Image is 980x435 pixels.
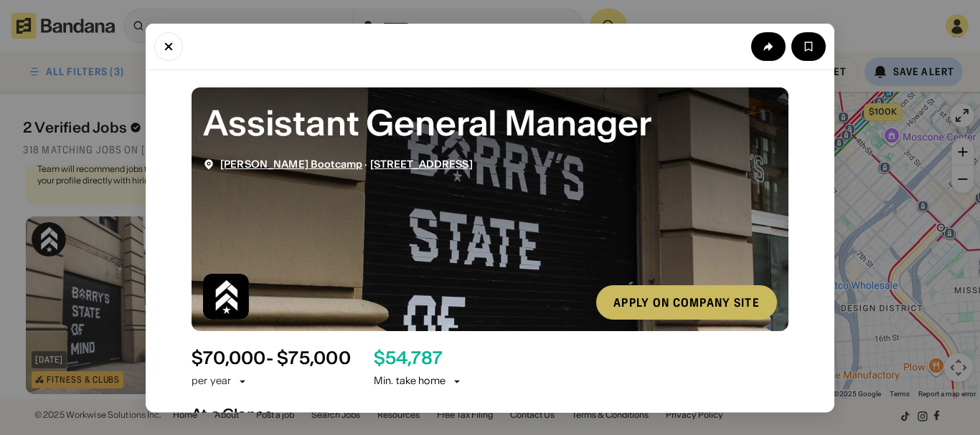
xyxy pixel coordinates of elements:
div: Apply on company site [613,296,760,307]
div: Min. take home [374,374,463,388]
div: · [220,158,473,170]
div: At a Glance [192,405,788,422]
span: [PERSON_NAME] Bootcamp [220,157,362,170]
span: [STREET_ADDRESS] [370,157,473,170]
div: $ 70,000 - $75,000 [192,348,351,368]
button: Close [154,32,183,60]
div: per year [192,374,231,388]
div: Assistant General Manager [203,98,777,146]
div: $ 54,787 [374,348,443,368]
img: Barry's Bootcamp logo [203,273,249,319]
